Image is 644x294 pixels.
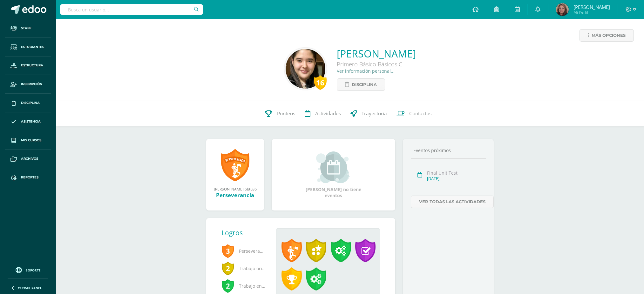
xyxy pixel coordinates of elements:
a: Disciplina [5,94,51,112]
div: Final Unit Test [427,170,484,176]
a: Estructura [5,57,51,75]
span: Trabajo original [221,260,266,277]
a: Punteos [260,101,300,126]
span: Mi Perfil [573,10,610,15]
span: Trayectoria [362,110,387,117]
span: Mis cursos [21,138,41,143]
div: [PERSON_NAME] obtuvo [213,186,258,191]
span: Inscripción [21,82,42,87]
div: 16 [314,75,327,90]
span: Staff [21,26,31,31]
a: Staff [5,19,51,38]
span: Perseverancia [221,242,266,260]
span: [PERSON_NAME] [573,4,610,10]
div: [PERSON_NAME] no tiene eventos [302,151,365,198]
a: Ver información personal... [337,68,395,74]
span: Asistencia [21,119,41,124]
span: 3 [221,244,234,258]
span: Disciplina [352,79,377,90]
div: Logros [221,228,271,237]
div: Eventos próximos [411,147,486,153]
span: Actividades [315,110,341,117]
a: [PERSON_NAME] [337,47,416,60]
a: Archivos [5,150,51,168]
a: Disciplina [337,78,385,91]
div: Primero Básico Básicos C [337,60,416,68]
span: Estructura [21,63,43,68]
a: Trayectoria [346,101,392,126]
a: Ver todas las actividades [411,196,494,208]
a: Actividades [300,101,346,126]
span: Disciplina [21,100,40,105]
span: 2 [221,278,234,293]
a: Asistencia [5,112,51,131]
span: Cerrar panel [18,286,42,290]
span: Punteos [277,110,295,117]
span: Archivos [21,156,38,161]
span: Más opciones [592,30,626,41]
span: Soporte [26,268,41,272]
img: b20be52476d037d2dd4fed11a7a31884.png [556,3,569,16]
img: event_small.png [316,151,351,183]
a: Soporte [8,265,48,274]
img: 431ea15ce1b024b225d976add0a38ae6.png [286,49,325,89]
a: Inscripción [5,75,51,94]
a: Mis cursos [5,131,51,150]
span: Reportes [21,175,38,180]
span: Estudiantes [21,44,44,50]
input: Busca un usuario... [60,4,203,15]
span: Contactos [409,110,431,117]
a: Reportes [5,168,51,187]
div: Perseverancia [213,191,258,199]
div: [DATE] [427,176,484,181]
a: Contactos [392,101,436,126]
a: Estudiantes [5,38,51,57]
a: Más opciones [580,29,634,42]
span: 2 [221,261,234,276]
